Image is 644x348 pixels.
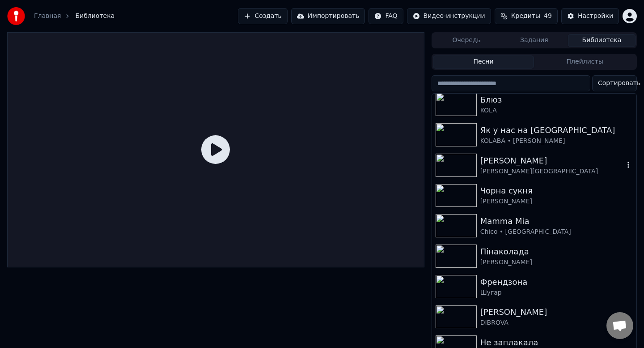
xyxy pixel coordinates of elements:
div: Як у нас на [GEOGRAPHIC_DATA] [480,124,633,137]
nav: breadcrumb [34,12,114,21]
div: Настройки [578,12,613,21]
div: KOLA [480,106,633,115]
button: Кредиты49 [495,8,558,24]
div: Chico • [GEOGRAPHIC_DATA] [480,228,633,236]
button: Библиотека [568,34,636,47]
span: Сортировать [598,79,640,88]
div: Шугар [480,288,633,297]
button: Настройки [561,8,619,24]
div: DIBROVA [480,318,633,327]
div: [PERSON_NAME] [480,306,633,318]
button: Плейлисты [534,56,636,69]
div: Пінаколада [480,245,633,258]
div: Блюз [480,94,633,106]
span: Кредиты [511,12,540,21]
button: Импортировать [291,8,365,24]
button: Задания [500,34,568,47]
div: Mamma Mia [480,215,633,228]
div: KOLABA • [PERSON_NAME] [480,137,633,146]
button: Очередь [433,34,500,47]
div: [PERSON_NAME] [480,155,624,167]
span: 49 [544,12,552,21]
div: [PERSON_NAME] [480,197,633,206]
button: FAQ [369,8,403,24]
img: youka [7,7,25,25]
button: Песни [433,56,534,69]
a: Відкритий чат [606,312,633,339]
button: Видео-инструкции [407,8,491,24]
button: Создать [238,8,287,24]
div: Френдзона [480,276,633,288]
div: [PERSON_NAME][GEOGRAPHIC_DATA] [480,167,624,176]
div: [PERSON_NAME] [480,258,633,267]
a: Главная [34,12,61,21]
div: Чорна сукня [480,185,633,197]
span: Библиотека [75,12,114,21]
